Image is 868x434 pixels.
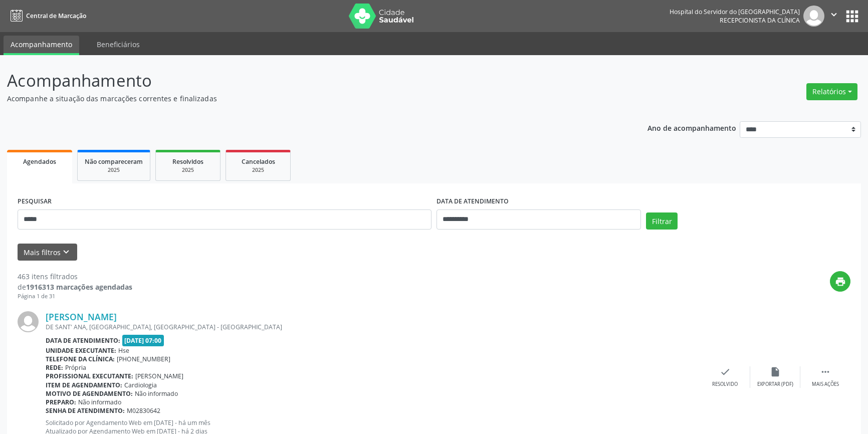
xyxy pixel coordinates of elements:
[18,271,132,282] div: 463 itens filtrados
[646,212,678,230] button: Filtrar
[172,157,203,166] span: Resolvidos
[18,292,132,301] div: Página 1 de 31
[46,311,117,322] a: [PERSON_NAME]
[770,366,781,377] i: insert_drive_file
[65,363,86,372] span: Própria
[90,36,147,53] a: Beneficiários
[835,276,846,287] i: print
[23,157,56,166] span: Agendados
[830,271,850,292] button: print
[61,247,72,258] i: keyboard_arrow_down
[122,335,164,346] span: [DATE] 07:00
[824,6,843,27] button: 
[46,346,116,355] b: Unidade executante:
[46,323,700,331] div: DE SANT' ANA, [GEOGRAPHIC_DATA], [GEOGRAPHIC_DATA] - [GEOGRAPHIC_DATA]
[647,121,736,134] p: Ano de acompanhamento
[118,346,129,355] span: Hse
[46,372,133,380] b: Profissional executante:
[46,336,120,345] b: Data de atendimento:
[135,372,183,380] span: [PERSON_NAME]
[124,381,157,389] span: Cardiologia
[18,311,39,332] img: img
[18,282,132,292] div: de
[46,406,125,415] b: Senha de atendimento:
[26,12,86,20] span: Central de Marcação
[117,355,170,363] span: [PHONE_NUMBER]
[828,9,839,20] i: 
[26,282,132,292] strong: 1916313 marcações agendadas
[242,157,275,166] span: Cancelados
[85,166,143,174] div: 2025
[135,389,178,398] span: Não informado
[127,406,160,415] span: M02830642
[233,166,283,174] div: 2025
[437,194,509,209] label: DATA DE ATENDIMENTO
[46,363,63,372] b: Rede:
[7,8,86,24] a: Central de Marcação
[46,381,122,389] b: Item de agendamento:
[46,389,133,398] b: Motivo de agendamento:
[46,398,76,406] b: Preparo:
[670,8,800,16] div: Hospital do Servidor do [GEOGRAPHIC_DATA]
[720,16,800,25] span: Recepcionista da clínica
[820,366,831,377] i: 
[712,381,738,388] div: Resolvido
[46,355,115,363] b: Telefone da clínica:
[4,36,79,55] a: Acompanhamento
[18,194,52,209] label: PESQUISAR
[78,398,121,406] span: Não informado
[812,381,839,388] div: Mais ações
[85,157,143,166] span: Não compareceram
[7,93,605,104] p: Acompanhe a situação das marcações correntes e finalizadas
[7,68,605,93] p: Acompanhamento
[163,166,213,174] div: 2025
[720,366,731,377] i: check
[18,244,77,261] button: Mais filtroskeyboard_arrow_down
[757,381,793,388] div: Exportar (PDF)
[843,8,861,25] button: apps
[803,6,824,27] img: img
[806,83,857,100] button: Relatórios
